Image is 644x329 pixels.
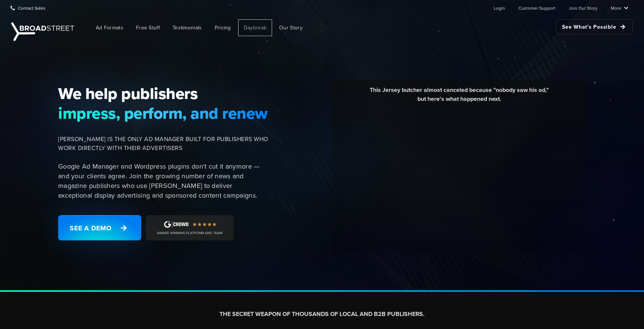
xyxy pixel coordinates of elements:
[569,0,597,15] a: Join Our Story
[556,19,633,34] a: See What's Possible
[96,24,123,32] span: Ad Formats
[130,19,165,36] a: Free Stuff
[173,24,202,32] span: Testimonials
[10,0,45,15] a: Contact Sales
[279,24,303,32] span: Our Story
[338,86,580,109] div: This Jersey butcher almost canceled because "nobody saw his ad," but here's what happened next.
[114,310,530,318] h2: THE SECRET WEAPON OF THOUSANDS OF LOCAL AND B2B PUBLISHERS.
[136,24,160,32] span: Free Stuff
[338,109,580,245] iframe: YouTube video player
[90,19,129,36] a: Ad Formats
[58,135,268,153] span: [PERSON_NAME] IS THE ONLY AD MANAGER BUILT FOR PUBLISHERS WHO WORK DIRECTLY WITH THEIR ADVERTISERS
[244,24,266,32] span: Daybreak
[238,19,272,36] a: Daybreak
[274,19,308,36] a: Our Story
[167,19,208,36] a: Testimonials
[209,19,237,36] a: Pricing
[58,84,268,103] span: We help publishers
[58,162,268,200] p: Google Ad Manager and Wordpress plugins don't cut it anymore — and your clients agree. Join the g...
[58,103,268,123] span: impress, perform, and renew
[78,16,633,40] nav: Main
[518,0,555,15] a: Customer Support
[494,0,505,15] a: Login
[11,22,74,41] img: Broadstreet | The Ad Manager for Small Publishers
[611,0,628,15] a: More
[215,24,231,32] span: Pricing
[58,215,141,240] a: See a Demo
